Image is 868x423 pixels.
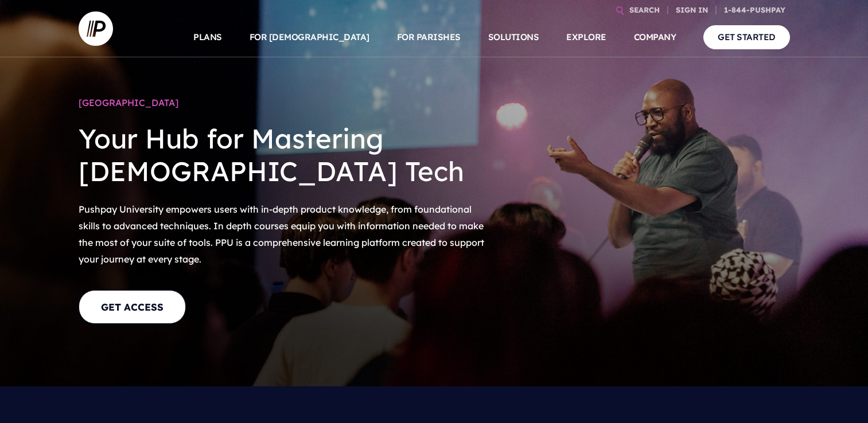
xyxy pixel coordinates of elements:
[397,17,461,57] a: FOR PARISHES
[703,25,790,49] a: GET STARTED
[79,203,484,264] span: Pushpay University empowers users with in-depth product knowledge, from foundational skills to ad...
[79,290,186,324] a: GET ACCESS
[488,17,539,57] a: SOLUTIONS
[634,17,676,57] a: COMPANY
[250,17,369,57] a: FOR [DEMOGRAPHIC_DATA]
[79,113,486,197] h2: Your Hub for Mastering [DEMOGRAPHIC_DATA] Tech
[79,92,486,113] h1: [GEOGRAPHIC_DATA]
[193,17,222,57] a: PLANS
[566,17,606,57] a: EXPLORE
